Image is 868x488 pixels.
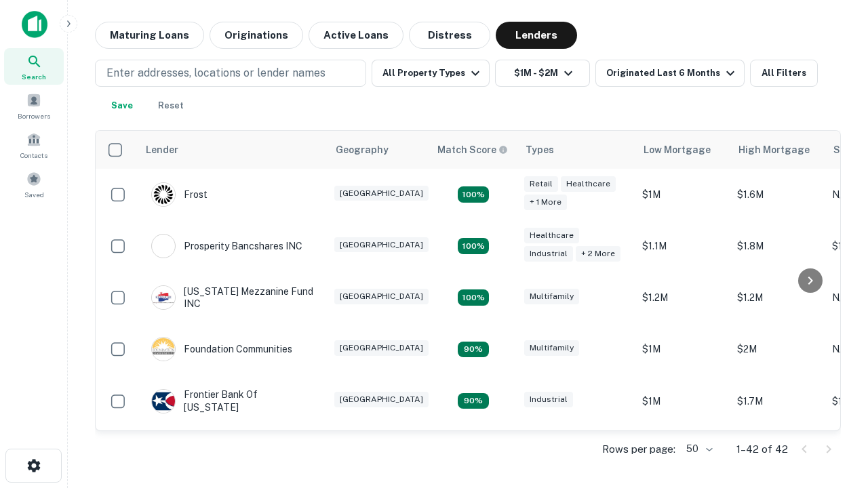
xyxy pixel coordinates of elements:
div: Low Mortgage [644,142,711,158]
iframe: Chat Widget [800,336,868,401]
div: Lender [146,142,178,158]
div: High Mortgage [738,142,810,158]
a: Borrowers [4,87,64,124]
span: Saved [24,189,44,200]
button: Lenders [496,22,577,49]
td: $1.4M [730,427,825,479]
div: Frontier Bank Of [US_STATE] [151,388,314,413]
div: Industrial [524,246,573,262]
p: Enter addresses, locations or lender names [106,65,325,81]
div: Healthcare [524,228,579,243]
div: Frost [151,182,208,207]
div: [GEOGRAPHIC_DATA] [334,237,429,253]
img: picture [152,286,175,309]
div: Geography [336,142,389,158]
img: capitalize-icon.png [22,11,47,38]
div: [US_STATE] Mezzanine Fund INC [151,285,314,310]
td: $1.4M [635,427,730,479]
div: + 1 more [524,195,567,210]
a: Contacts [4,127,64,163]
h6: Match Score [437,142,505,157]
th: Geography [328,131,429,169]
td: $1.8M [730,220,825,272]
td: $1.2M [635,272,730,323]
div: [GEOGRAPHIC_DATA] [334,186,429,201]
td: $1.6M [730,169,825,220]
div: Matching Properties: 8, hasApolloMatch: undefined [458,238,489,254]
button: Originated Last 6 Months [595,60,745,87]
div: 50 [681,439,715,459]
div: Matching Properties: 4, hasApolloMatch: undefined [458,393,489,409]
th: High Mortgage [730,131,825,169]
th: Low Mortgage [635,131,730,169]
span: Search [22,71,46,82]
div: Multifamily [524,340,579,356]
span: Borrowers [18,110,50,121]
button: Reset [149,92,193,119]
div: Multifamily [524,289,579,304]
div: [GEOGRAPHIC_DATA] [334,289,429,304]
th: Types [517,131,635,169]
img: picture [152,183,175,206]
img: picture [152,390,175,413]
div: Retail [524,176,558,192]
button: Maturing Loans [95,22,204,49]
button: $1M - $2M [495,60,590,87]
td: $1M [635,323,730,375]
td: $1.7M [730,375,825,426]
div: Types [526,142,554,158]
th: Lender [138,131,328,169]
td: $1M [635,169,730,220]
div: Matching Properties: 4, hasApolloMatch: undefined [458,342,489,358]
div: Foundation Communities [151,337,292,361]
div: Prosperity Bancshares INC [151,234,302,258]
div: [GEOGRAPHIC_DATA] [334,340,429,356]
div: + 2 more [576,246,620,262]
button: All Filters [750,60,818,87]
div: Industrial [524,392,573,407]
img: picture [152,235,175,258]
button: Active Loans [309,22,403,49]
td: $1.1M [635,220,730,272]
div: [GEOGRAPHIC_DATA] [334,392,429,407]
span: Contacts [20,150,47,161]
img: picture [152,338,175,361]
button: Save your search to get updates of matches that match your search criteria. [100,92,144,119]
div: Capitalize uses an advanced AI algorithm to match your search with the best lender. The match sco... [437,142,508,157]
button: Originations [210,22,303,49]
td: $1M [635,375,730,426]
td: $1.2M [730,272,825,323]
p: 1–42 of 42 [736,441,788,457]
div: Matching Properties: 5, hasApolloMatch: undefined [458,289,489,306]
button: Enter addresses, locations or lender names [95,60,366,87]
a: Search [4,48,64,85]
p: Rows per page: [602,441,675,457]
div: Healthcare [561,176,616,192]
button: Distress [409,22,490,49]
div: Matching Properties: 5, hasApolloMatch: undefined [458,186,489,203]
a: Saved [4,166,64,203]
button: All Property Types [372,60,490,87]
div: Originated Last 6 Months [606,65,738,81]
td: $2M [730,323,825,375]
th: Capitalize uses an advanced AI algorithm to match your search with the best lender. The match sco... [429,131,517,169]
